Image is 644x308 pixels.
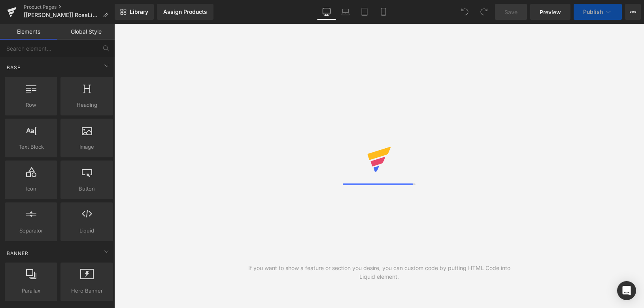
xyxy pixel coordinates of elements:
a: Global Style [57,24,115,40]
span: Hero Banner [63,287,111,295]
span: Image [63,143,111,151]
button: Publish [574,4,622,20]
button: More [625,4,641,20]
span: Parallax [7,287,55,295]
a: New Library [115,4,154,20]
a: Laptop [336,4,355,20]
span: Save [504,8,517,16]
button: Undo [457,4,473,20]
div: Open Intercom Messenger [617,281,636,300]
span: Button [63,185,111,193]
span: Liquid [63,227,111,235]
a: Tablet [355,4,374,20]
span: [[PERSON_NAME]] RosaLight Product Page Shopping Ads - Before/After [24,12,100,18]
div: Assign Products [163,9,207,15]
span: Base [6,64,21,71]
div: If you want to show a feature or section you desire, you can custom code by putting HTML Code int... [247,264,512,281]
a: Preview [530,4,570,20]
a: Product Pages [24,4,115,10]
span: Row [7,101,55,109]
span: Separator [7,227,55,235]
a: Desktop [317,4,336,20]
span: Banner [6,249,29,257]
span: Heading [63,101,111,109]
span: Publish [583,9,603,15]
a: Mobile [374,4,393,20]
span: Text Block [7,143,55,151]
button: Redo [476,4,492,20]
span: Library [130,8,148,15]
span: Icon [7,185,55,193]
span: Preview [540,8,561,16]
